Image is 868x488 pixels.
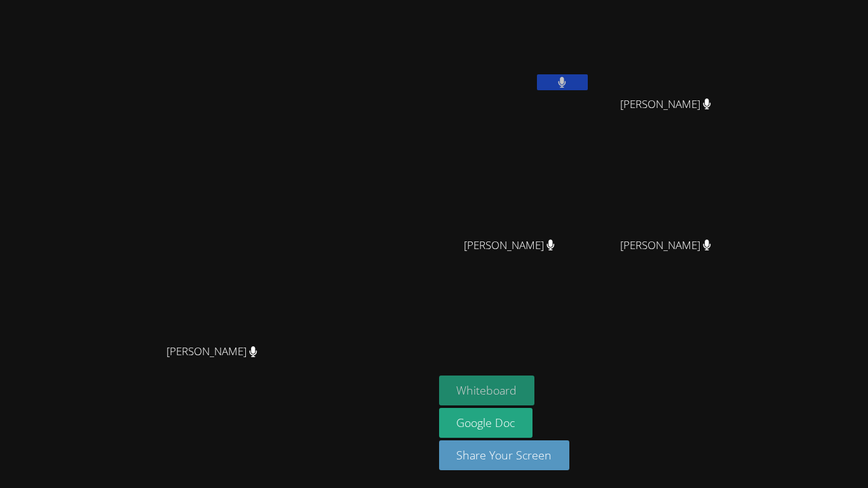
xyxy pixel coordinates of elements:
[620,236,711,255] span: [PERSON_NAME]
[620,95,711,114] span: [PERSON_NAME]
[439,376,535,405] button: Whiteboard
[439,408,533,438] a: Google Doc
[166,342,257,361] span: [PERSON_NAME]
[439,440,570,470] button: Share Your Screen
[464,236,555,255] span: [PERSON_NAME]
